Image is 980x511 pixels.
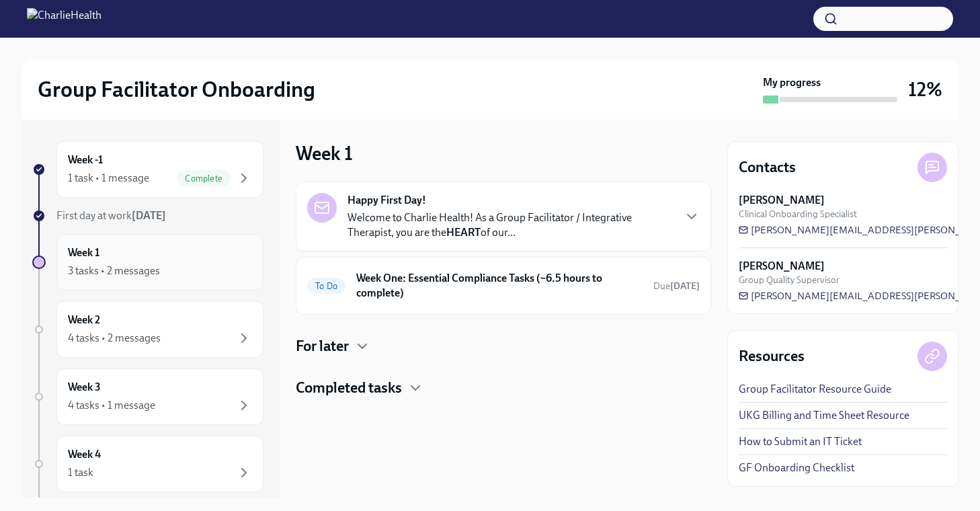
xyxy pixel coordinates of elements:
[68,245,99,260] h6: Week 1
[132,209,166,222] strong: [DATE]
[739,434,862,449] a: How to Submit an IT Ticket
[348,210,673,240] p: Welcome to Charlie Health! As a Group Facilitator / Integrative Therapist, you are the of our...
[739,382,891,397] a: Group Facilitator Resource Guide
[739,259,825,274] strong: [PERSON_NAME]
[68,465,93,480] div: 1 task
[739,461,854,475] a: GF Onboarding Checklist
[32,234,263,290] a: Week 13 tasks • 2 messages
[739,346,805,366] h4: Resources
[32,436,263,492] a: Week 41 task
[68,313,100,327] h6: Week 2
[38,76,315,103] h2: Group Facilitator Onboarding
[739,157,796,178] h4: Contacts
[653,280,700,292] span: September 29th, 2025 08:00
[296,378,402,398] h4: Completed tasks
[32,208,263,223] a: First day at work[DATE]
[348,193,426,208] strong: Happy First Day!
[68,331,161,346] div: 4 tasks • 2 messages
[68,447,101,462] h6: Week 4
[763,75,821,90] strong: My progress
[68,398,155,413] div: 4 tasks • 1 message
[56,209,166,222] span: First day at work
[68,153,103,167] h6: Week -1
[356,271,643,301] h6: Week One: Essential Compliance Tasks (~6.5 hours to complete)
[177,173,231,184] span: Complete
[908,77,942,102] h3: 12%
[739,408,909,423] a: UKG Billing and Time Sheet Resource
[307,268,700,303] a: To DoWeek One: Essential Compliance Tasks (~6.5 hours to complete)Due[DATE]
[27,8,101,30] img: CharlieHealth
[68,264,160,278] div: 3 tasks • 2 messages
[296,378,711,398] div: Completed tasks
[296,336,711,356] div: For later
[670,280,700,292] strong: [DATE]
[296,141,353,165] h3: Week 1
[739,208,857,221] span: Clinical Onboarding Specialist
[296,336,349,356] h4: For later
[653,280,700,292] span: Due
[32,301,263,358] a: Week 24 tasks • 2 messages
[307,281,345,291] span: To Do
[32,141,263,198] a: Week -11 task • 1 messageComplete
[739,193,825,208] strong: [PERSON_NAME]
[739,274,840,286] span: Group Quality Supervisor
[446,226,481,239] strong: HEART
[68,380,101,395] h6: Week 3
[68,171,149,186] div: 1 task • 1 message
[32,368,263,425] a: Week 34 tasks • 1 message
